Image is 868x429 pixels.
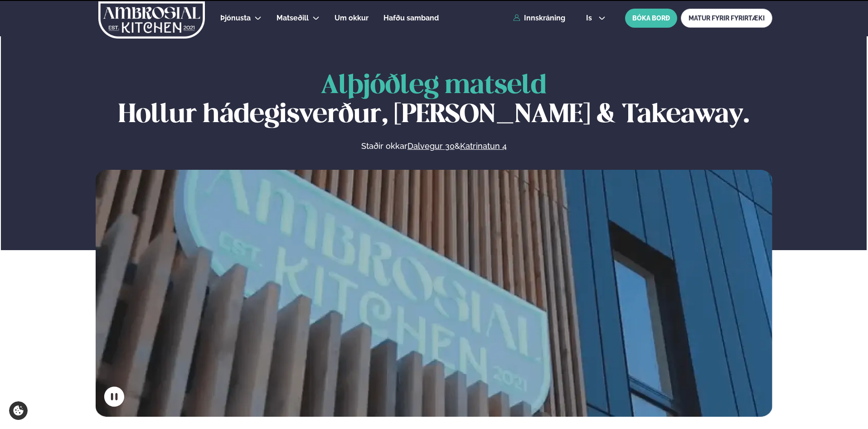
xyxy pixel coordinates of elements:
a: Dalvegur 30 [407,141,455,152]
a: Um okkur [335,13,369,24]
span: Hafðu samband [383,14,439,22]
span: Matseðill [276,14,309,22]
p: Staðir okkar & [262,141,605,152]
a: Cookie settings [9,401,28,420]
button: is [579,15,613,22]
a: Innskráning [513,14,565,22]
button: BÓKA BORÐ [625,9,677,28]
span: is [586,15,595,22]
a: Þjónusta [220,13,251,24]
a: Matseðill [276,13,309,24]
a: Katrinatun 4 [460,141,507,152]
a: Hafðu samband [383,13,439,24]
a: MATUR FYRIR FYRIRTÆKI [681,9,772,28]
img: logo [97,1,206,39]
span: Um okkur [335,14,369,22]
h1: Hollur hádegisverður, [PERSON_NAME] & Takeaway. [96,72,772,130]
span: Þjónusta [220,14,251,22]
span: Alþjóðleg matseld [321,74,547,99]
